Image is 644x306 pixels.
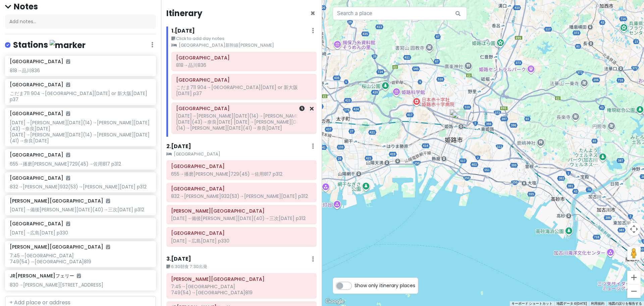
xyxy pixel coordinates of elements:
[627,271,641,284] button: ズームイン
[310,105,314,113] a: Remove from day
[106,199,110,203] i: Added to itinerary
[10,230,151,236] div: [DATE]→広島[DATE] p330
[10,161,151,167] div: 655→播磨[PERSON_NAME]729(45)→佐用817 p312
[166,263,317,270] small: 6:30朝食 7:30出発
[310,8,315,19] span: Close itinerary
[627,285,641,298] button: ズームアウト
[299,105,305,113] a: Set a time
[608,302,642,305] a: 地図の誤りを報告する
[10,198,110,204] h6: [PERSON_NAME][GEOGRAPHIC_DATA]
[512,301,552,306] button: キーボード ショートカット
[10,68,151,74] div: 818→品川836
[166,256,191,263] h6: 3 . [DATE]
[171,276,312,282] h6: 本通駅
[166,143,191,150] h6: 2 . [DATE]
[10,111,70,117] h6: [GEOGRAPHIC_DATA]
[66,59,70,64] i: Added to itinerary
[627,222,641,236] button: 地図のカメラ コントロール
[10,175,70,181] h6: [GEOGRAPHIC_DATA]
[10,90,151,102] div: こだま711 904→[GEOGRAPHIC_DATA][DATE] or 新大阪[DATE] p37
[10,152,70,158] h6: [GEOGRAPHIC_DATA]
[5,14,156,29] div: Add notes...
[556,302,587,305] span: 地図データ ©[DATE]
[176,113,312,131] div: [DATE]→[PERSON_NAME][DATE](14)→[PERSON_NAME][DATE](43)→奈良[DATE] [DATE]→[PERSON_NAME][DATE](14)→[P...
[13,40,86,51] h4: Stations
[171,215,312,221] div: [DATE]→備後[PERSON_NAME][DATE](40)→三次[DATE] p312
[171,208,312,214] h6: 新見駅
[10,207,151,213] div: [DATE]→備後[PERSON_NAME][DATE](40)→三次[DATE] p312
[10,282,151,288] div: 830→[PERSON_NAME][STREET_ADDRESS]
[166,151,317,158] small: [GEOGRAPHIC_DATA]
[10,184,151,190] div: 832→[PERSON_NAME]932(53)→[PERSON_NAME][DATE] p312
[171,163,312,169] h6: 姫路駅
[176,84,312,96] div: こだま711 904→[GEOGRAPHIC_DATA][DATE] or 新大阪[DATE] p37
[5,1,156,12] h4: Notes
[171,35,317,42] small: Click to add day notes
[176,62,312,68] div: 818→品川836
[10,58,70,64] h6: [GEOGRAPHIC_DATA]
[171,230,312,236] h6: 三次駅
[171,28,195,35] h6: 1 . [DATE]
[171,186,312,192] h6: 佐用駅
[50,40,86,50] img: marker
[171,238,312,244] div: [DATE]→広島[DATE] p330
[176,105,312,112] h6: 名古屋駅
[171,171,312,177] div: 655→播磨[PERSON_NAME]729(45)→佐用817 p312
[66,152,70,157] i: Added to itinerary
[355,282,415,289] span: Show only itinerary places
[66,82,70,87] i: Added to itinerary
[10,253,151,265] div: 7:45→[GEOGRAPHIC_DATA] 749(54)→[GEOGRAPHIC_DATA]819
[66,111,70,116] i: Added to itinerary
[66,176,70,180] i: Added to itinerary
[171,193,312,199] div: 832→[PERSON_NAME]932(53)→[PERSON_NAME][DATE] p312
[324,297,346,306] a: Google マップでこの地域を開きます（新しいウィンドウが開きます）
[449,109,464,124] div: 東横INN姫路駅新幹線北口
[10,120,151,144] div: [DATE]→[PERSON_NAME][DATE](14)→[PERSON_NAME][DATE](43)→奈良[DATE] [DATE]→[PERSON_NAME][DATE](14)→[P...
[10,244,110,250] h6: [PERSON_NAME][GEOGRAPHIC_DATA]
[10,221,70,227] h6: [GEOGRAPHIC_DATA]
[627,247,641,260] button: 地図上にペグマンをドロップして、ストリートビューを開きます
[166,8,202,18] h4: Itinerary
[66,221,70,226] i: Added to itinerary
[176,77,312,83] h6: 品川駅
[171,42,317,49] small: [GEOGRAPHIC_DATA]新幹線[PERSON_NAME]
[77,273,81,278] i: Added to itinerary
[176,55,312,61] h6: 天空橋駅
[171,283,312,296] div: 7:45→[GEOGRAPHIC_DATA] 749(54)→[GEOGRAPHIC_DATA]819
[106,245,110,249] i: Added to itinerary
[452,112,467,127] div: 姫路駅
[333,7,467,20] input: Search a place
[324,297,346,306] img: Google
[310,9,315,17] button: Close
[10,273,81,279] h6: JR[PERSON_NAME]フェリー
[591,302,604,305] a: 利用規約（新しいタブで開きます）
[10,82,70,88] h6: [GEOGRAPHIC_DATA]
